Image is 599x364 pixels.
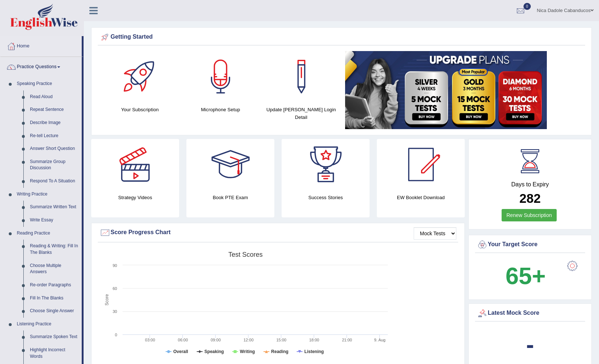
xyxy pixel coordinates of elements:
[113,263,117,268] text: 90
[27,201,82,214] a: Summarize Written Text
[27,214,82,227] a: Write Essay
[103,106,177,113] h4: Your Subscription
[228,251,263,258] tspan: Test scores
[374,338,386,342] tspan: 9. Aug
[104,294,109,306] tspan: Score
[204,349,224,354] tspan: Speaking
[27,142,82,155] a: Answer Short Question
[0,36,82,54] a: Home
[523,3,531,10] span: 0
[282,194,370,201] h4: Success Stories
[309,338,319,342] text: 18:00
[27,292,82,305] a: Fill In The Blanks
[27,90,82,104] a: Read Aloud
[519,191,541,205] b: 282
[526,331,534,358] b: -
[173,349,188,354] tspan: Overall
[210,338,221,342] text: 09:00
[27,330,82,344] a: Summarize Spoken Text
[477,181,583,188] h4: Days to Expiry
[377,194,465,201] h4: EW Booklet Download
[506,263,546,289] b: 65+
[178,338,188,342] text: 06:00
[113,286,117,291] text: 60
[186,194,274,201] h4: Book PTE Exam
[184,106,257,113] h4: Microphone Setup
[27,305,82,318] a: Choose Single Answer
[100,227,456,238] div: Score Progress Chart
[27,155,82,175] a: Summarize Group Discussion
[276,338,286,342] text: 15:00
[240,349,255,354] tspan: Writing
[502,209,557,221] a: Renew Subscription
[13,77,82,90] a: Speaking Practice
[264,106,338,121] h4: Update [PERSON_NAME] Login Detail
[477,308,583,319] div: Latest Mock Score
[27,116,82,129] a: Describe Image
[113,309,117,314] text: 30
[345,51,547,129] img: small5.jpg
[100,32,583,43] div: Getting Started
[27,240,82,259] a: Reading & Writing: Fill In The Blanks
[13,188,82,201] a: Writing Practice
[13,318,82,331] a: Listening Practice
[91,194,179,201] h4: Strategy Videos
[243,338,254,342] text: 12:00
[27,175,82,188] a: Respond To A Situation
[477,239,583,250] div: Your Target Score
[13,227,82,240] a: Reading Practice
[27,279,82,292] a: Re-order Paragraphs
[27,129,82,143] a: Re-tell Lecture
[27,344,82,363] a: Highlight Incorrect Words
[27,103,82,116] a: Repeat Sentence
[0,57,82,75] a: Practice Questions
[304,349,324,354] tspan: Listening
[145,338,155,342] text: 03:00
[27,259,82,279] a: Choose Multiple Answers
[342,338,352,342] text: 21:00
[115,333,117,337] text: 0
[271,349,288,354] tspan: Reading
